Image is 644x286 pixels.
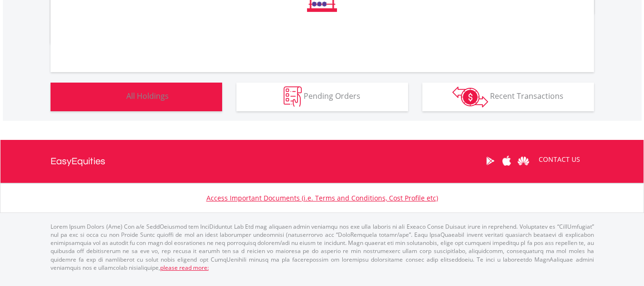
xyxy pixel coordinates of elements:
[452,86,488,107] img: transactions-zar-wht.png
[304,91,360,101] span: Pending Orders
[422,83,594,111] button: Recent Transactions
[515,146,532,176] a: Huawei
[51,140,105,183] a: EasyEquities
[51,83,222,111] button: All Holdings
[160,264,209,272] a: please read more:
[104,86,124,107] img: holdings-wht.png
[206,193,438,202] a: Access Important Documents (i.e. Terms and Conditions, Cost Profile etc)
[499,146,515,176] a: Apple
[490,91,563,101] span: Recent Transactions
[284,86,302,107] img: pending_instructions-wht.png
[236,83,408,111] button: Pending Orders
[532,146,587,173] a: CONTACT US
[51,222,594,272] p: Lorem Ipsum Dolors (Ame) Con a/e SeddOeiusmod tem InciDiduntut Lab Etd mag aliquaen admin veniamq...
[126,91,169,101] span: All Holdings
[482,146,499,176] a: Google Play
